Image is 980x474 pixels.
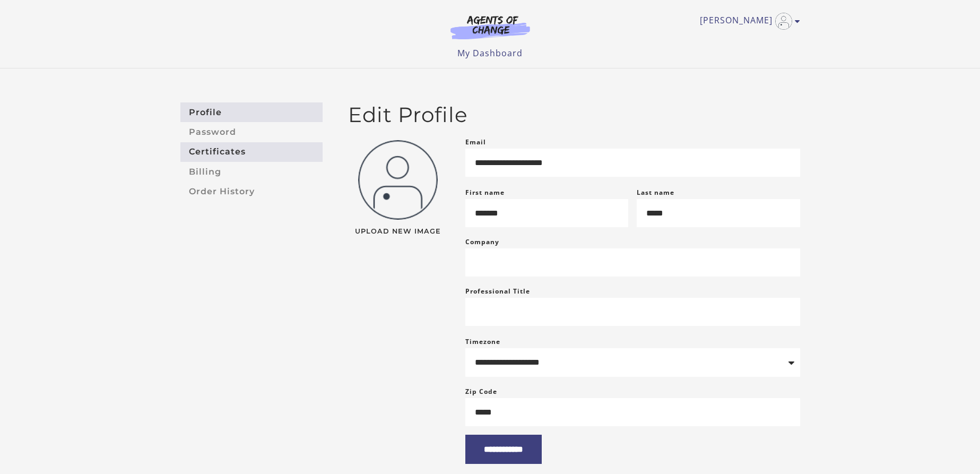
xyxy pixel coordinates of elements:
[465,337,500,346] label: Timezone
[465,136,486,149] label: Email
[465,188,505,197] label: First name
[465,236,499,248] label: Company
[348,102,800,127] h2: Edit Profile
[465,385,497,398] label: Zip Code
[180,122,323,142] a: Password
[180,182,323,201] a: Order History
[348,228,448,235] span: Upload New Image
[180,142,323,162] a: Certificates
[180,162,323,182] a: Billing
[457,47,523,59] a: My Dashboard
[180,102,323,122] a: Profile
[465,285,530,298] label: Professional Title
[637,188,674,197] label: Last name
[700,13,795,30] a: Toggle menu
[439,15,541,39] img: Agents of Change Logo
